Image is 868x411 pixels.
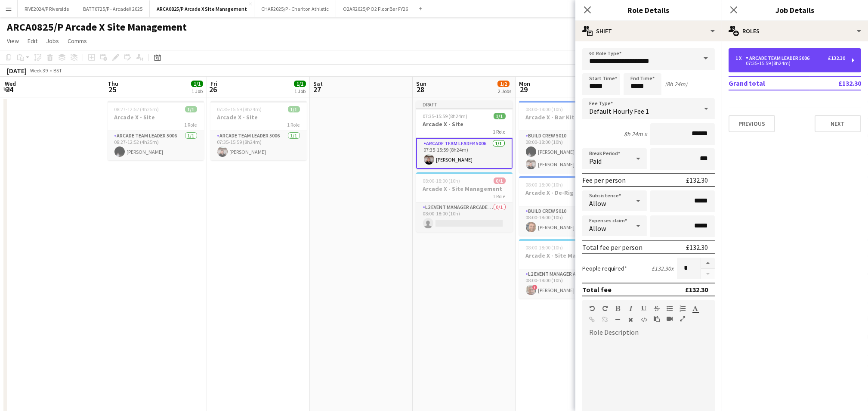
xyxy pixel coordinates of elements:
a: Edit [24,35,41,47]
h3: Arcade X - De-Rig [519,189,615,196]
div: 1 x [735,55,746,61]
button: Strikethrough [654,305,660,312]
span: Edit [28,37,37,45]
span: 1 Role [493,128,506,135]
button: Next [815,115,861,132]
div: [DATE] [7,66,27,75]
button: Italic [628,305,634,312]
h3: Role Details [575,4,722,16]
app-job-card: 07:35-15:59 (8h24m)1/1Arcade X - Site1 RoleArcade Team Leader 50061/107:35-15:59 (8h24m)[PERSON_N... [210,101,307,160]
span: 29 [518,84,530,94]
span: 0/1 [494,177,506,184]
h3: Arcade X - Site Management [416,185,513,193]
span: Allow [589,199,606,208]
span: Allow [589,224,606,233]
app-card-role: L2 Event Manager Arcade 50060/108:00-18:00 (10h) [416,202,513,232]
span: Wed [5,80,16,87]
div: £132.30 [828,55,845,61]
td: Grand total [729,76,810,90]
h3: Arcade X - Bar Kit De-Rig [519,113,615,121]
button: Ordered List [680,305,686,312]
span: Fri [210,80,217,87]
span: Sun [416,80,426,87]
h3: Arcade X - Site [210,113,307,121]
button: Underline [641,305,647,312]
app-job-card: 08:00-18:00 (10h)2/2Arcade X - Bar Kit De-Rig1 RoleBuild Crew 50102/208:00-18:00 (10h)[PERSON_NAM... [519,101,615,173]
div: 2 Jobs [498,88,511,94]
span: 1/1 [294,81,306,87]
td: £132.30 [810,76,861,90]
app-job-card: Draft07:35-15:59 (8h24m)1/1Arcade X - Site1 RoleArcade Team Leader 50061/107:35-15:59 (8h24m)[PER... [416,101,513,169]
div: Draft [416,101,513,108]
span: 07:35-15:59 (8h24m) [217,106,262,112]
span: 1 Role [493,193,506,199]
span: Mon [519,80,530,87]
app-card-role: Arcade Team Leader 50061/108:27-12:52 (4h25m)[PERSON_NAME] [108,131,204,160]
button: RIVE2024/P Riverside [18,0,76,17]
label: People required [582,265,627,272]
div: Total fee [582,285,612,294]
span: 1/2 [497,81,510,87]
button: O2AR2025/P O2 Floor Bar FY26 [336,0,415,17]
span: Sat [313,80,323,87]
app-job-card: 08:00-18:00 (10h)0/1Arcade X - Site Management1 RoleL2 Event Manager Arcade 50060/108:00-18:00 (10h) [416,172,513,232]
a: Comms [64,35,90,47]
div: 1 Job [192,88,203,94]
app-job-card: 08:00-18:00 (10h)1/1Arcade X - Site Management1 RoleL2 Event Manager Arcade 50061/108:00-18:00 (1... [519,239,615,299]
span: ! [532,285,537,290]
button: Undo [589,305,595,312]
span: 1/1 [494,113,506,119]
div: 8h 24m x [624,130,647,138]
app-card-role: L2 Event Manager Arcade 50061/108:00-18:00 (10h)![PERSON_NAME] [519,269,615,299]
span: Week 39 [28,67,50,74]
button: Paste as plain text [654,315,660,322]
button: Fullscreen [680,315,686,322]
span: 1/1 [191,81,203,87]
a: View [3,35,22,47]
div: £132.30 x [652,265,673,272]
app-job-card: 08:00-18:00 (10h)1/1Arcade X - De-Rig1 RoleBuild Crew 50101/108:00-18:00 (10h)[PERSON_NAME] [519,176,615,236]
button: CHAR2025/P - Charlton Athletic [254,0,336,17]
span: Default Hourly Fee 1 [589,107,649,115]
h3: Arcade X - Site [108,113,204,121]
span: Paid [589,157,602,165]
div: £132.30 [685,285,708,294]
span: 07:35-15:59 (8h24m) [423,113,468,119]
span: 1 Role [287,121,300,128]
span: 08:00-18:00 (10h) [526,106,563,112]
div: Total fee per person [582,243,643,252]
div: Arcade Team Leader 5006 [746,55,813,61]
span: 08:00-18:00 (10h) [526,244,563,251]
button: Insert video [667,315,673,322]
h3: Arcade X - Site [416,120,513,128]
div: £132.30 [686,243,708,252]
app-job-card: 08:27-12:52 (4h25m)1/1Arcade X - Site1 RoleArcade Team Leader 50061/108:27-12:52 (4h25m)[PERSON_N... [108,101,204,160]
span: 1 Role [185,121,197,128]
button: Redo [602,305,608,312]
button: Increase [701,258,715,269]
button: BATT0725/P - ArcadeX 2025 [76,0,150,17]
h3: Arcade X - Site Management [519,252,615,259]
span: 1/1 [185,106,197,112]
h1: ARCA0825/P Arcade X Site Management [7,21,187,34]
span: 25 [106,84,118,94]
div: Roles [722,21,868,41]
span: Thu [108,80,118,87]
app-card-role: Build Crew 50101/108:00-18:00 (10h)[PERSON_NAME] [519,206,615,236]
span: 08:00-18:00 (10h) [526,181,563,188]
span: 26 [209,84,217,94]
div: £132.30 [686,176,708,184]
app-card-role: Arcade Team Leader 50061/107:35-15:59 (8h24m)[PERSON_NAME] [210,131,307,160]
app-card-role: Build Crew 50102/208:00-18:00 (10h)[PERSON_NAME][PERSON_NAME] [519,131,615,173]
app-card-role: Arcade Team Leader 50061/107:35-15:59 (8h24m)[PERSON_NAME] [416,138,513,169]
div: Fee per person [582,176,626,184]
a: Jobs [43,35,62,47]
h3: Job Details [722,4,868,16]
button: Text Color [692,305,698,312]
